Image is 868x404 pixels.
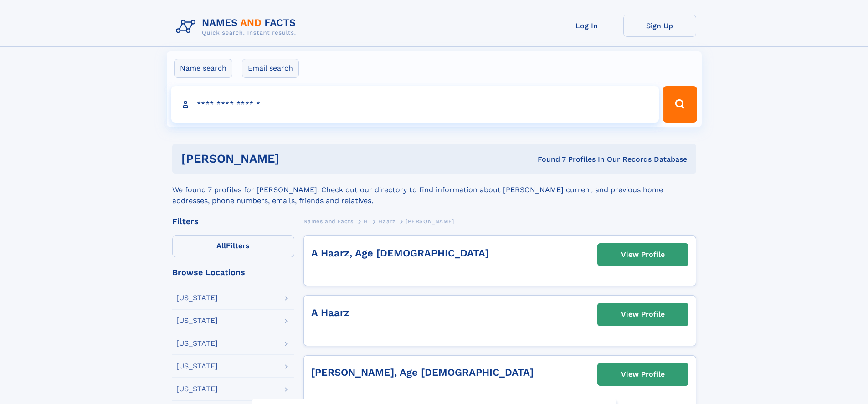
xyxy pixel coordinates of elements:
input: search input [171,86,659,123]
label: Email search [242,59,299,78]
button: Search Button [663,86,697,123]
div: Found 7 Profiles In Our Records Database [408,154,687,164]
div: Filters [172,217,294,225]
div: [US_STATE] [176,363,218,370]
a: Haarz [378,215,395,227]
div: Browse Locations [172,268,294,276]
h1: [PERSON_NAME] [181,153,409,164]
span: All [216,241,226,250]
a: A Haarz [311,307,349,318]
div: [US_STATE] [176,385,218,393]
a: A Haarz, Age [DEMOGRAPHIC_DATA] [311,247,489,259]
a: Sign Up [623,15,696,37]
label: Filters [172,235,294,257]
div: We found 7 profiles for [PERSON_NAME]. Check out our directory to find information about [PERSON_... [172,174,696,206]
div: View Profile [621,304,665,325]
a: Log In [550,15,623,37]
label: Name search [174,59,232,78]
div: [US_STATE] [176,317,218,324]
span: Haarz [378,218,395,225]
a: View Profile [598,363,688,385]
span: H [364,218,368,225]
img: Logo Names and Facts [172,15,303,39]
div: View Profile [621,364,665,385]
div: [US_STATE] [176,340,218,347]
div: View Profile [621,244,665,265]
a: H [364,215,368,227]
a: Names and Facts [303,215,354,227]
div: [US_STATE] [176,294,218,302]
a: View Profile [598,303,688,325]
a: [PERSON_NAME], Age [DEMOGRAPHIC_DATA] [311,367,534,378]
span: [PERSON_NAME] [406,218,454,225]
a: View Profile [598,244,688,266]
